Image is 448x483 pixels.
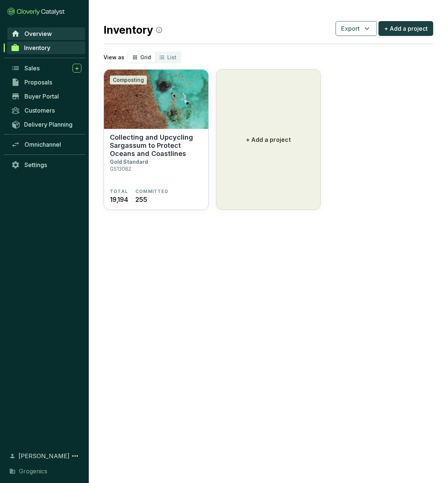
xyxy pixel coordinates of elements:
span: Delivery Planning [24,121,73,128]
span: Proposals [24,79,52,86]
span: [PERSON_NAME] [18,452,70,460]
h2: Inventory [104,22,162,38]
span: + Add a project [384,24,428,33]
a: Inventory [7,41,85,54]
p: + Add a project [246,135,291,144]
button: + Add a project [378,21,433,36]
span: Customers [24,107,55,114]
span: 255 [135,194,147,204]
span: Buyer Portal [24,93,59,100]
a: Proposals [7,76,85,89]
span: List [167,54,176,60]
a: Settings [7,159,85,171]
span: 19,194 [110,194,128,204]
button: + Add a project [216,69,321,210]
span: Grid [140,54,151,60]
a: Collecting and Upcycling Sargassum to Protect Oceans and CoastlinesCompostingCollecting and Upcyc... [104,69,209,210]
button: Export [336,21,377,36]
a: Sales [7,62,85,74]
p: GS13082 [110,166,131,172]
a: Overview [7,27,85,40]
span: Sales [24,64,40,72]
span: TOTAL [110,189,128,194]
div: Composting [110,76,147,84]
a: Customers [7,104,85,117]
span: Settings [24,161,47,169]
a: Delivery Planning [7,118,85,130]
span: COMMITTED [135,189,168,194]
span: Inventory [24,44,50,51]
span: Omnichannel [24,141,61,148]
p: Collecting and Upcycling Sargassum to Protect Oceans and Coastlines [110,133,202,158]
span: Overview [24,30,52,37]
div: segmented control [127,51,181,63]
span: Grogenics [19,467,47,476]
span: Export [341,24,360,33]
a: Omnichannel [7,138,85,151]
img: Collecting and Upcycling Sargassum to Protect Oceans and Coastlines [104,70,208,129]
p: View as [104,54,124,61]
a: Buyer Portal [7,90,85,103]
p: Gold Standard [110,159,148,165]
